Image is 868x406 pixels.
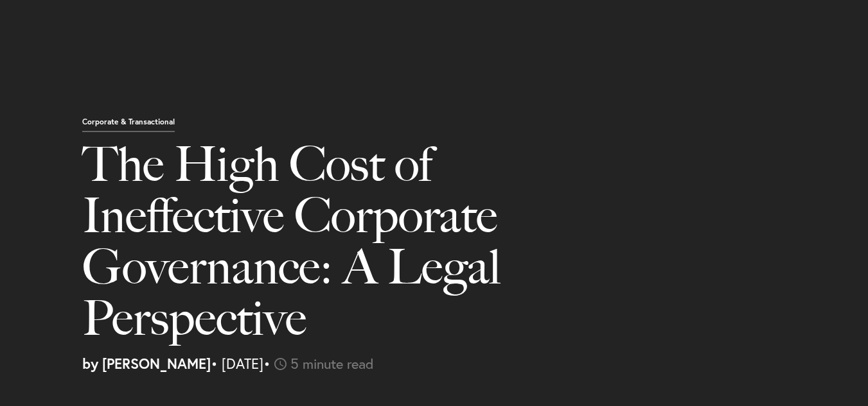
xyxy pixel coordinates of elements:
[82,139,626,357] h1: The High Cost of Ineffective Corporate Governance: A Legal Perspective
[82,118,175,132] p: Corporate & Transactional
[290,354,374,373] span: 5 minute read
[82,354,211,373] strong: by [PERSON_NAME]
[274,358,287,370] img: icon-time-light.svg
[82,357,858,371] p: • [DATE]
[263,354,270,373] span: •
